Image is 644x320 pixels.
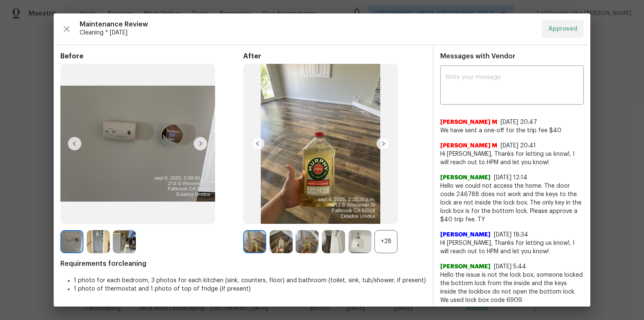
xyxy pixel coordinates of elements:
[68,137,81,150] img: left-chevron-button-url
[440,182,584,224] span: Hello we could not access the home. The door code 246788 does not work and the keys to the lock a...
[501,143,536,149] span: [DATE] 20:41
[80,29,535,37] span: Cleaning * [DATE]
[194,137,207,150] img: right-chevron-button-url
[440,173,491,182] span: [PERSON_NAME]
[60,260,426,268] span: Requirements for cleaning
[440,126,584,135] span: We have sent a one-off for the trip fee $40
[494,175,527,181] span: [DATE] 12:14
[501,119,537,125] span: [DATE] 20:47
[440,118,497,126] span: [PERSON_NAME] M
[251,137,265,150] img: left-chevron-button-url
[74,285,426,293] li: 1 photo of thermostat and 1 photo of top of fridge (if present)
[80,20,535,29] span: Maintenance Review
[440,231,491,239] span: [PERSON_NAME]
[440,150,584,167] span: Hi [PERSON_NAME], Thanks for letting us know!, I will reach out to HPM and let you know!
[494,264,526,270] span: [DATE] 5:44
[494,232,528,238] span: [DATE] 18:34
[60,52,243,60] span: Before
[440,239,584,256] span: Hi [PERSON_NAME], Thanks for letting us know!, I will reach out to HPM and let you know!
[377,137,390,150] img: right-chevron-button-url
[440,142,497,150] span: [PERSON_NAME] M
[243,52,426,60] span: After
[74,276,426,285] li: 1 photo for each bedroom, 3 photos for each kitchen (sink, counters, floor) and bathroom (toilet,...
[374,230,397,253] div: +28
[440,53,515,60] span: Messages with Vendor
[440,271,584,304] span: Hello the issue is not the lock box, someone locked the bottom lock from the inside and the keys ...
[440,262,491,271] span: [PERSON_NAME]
